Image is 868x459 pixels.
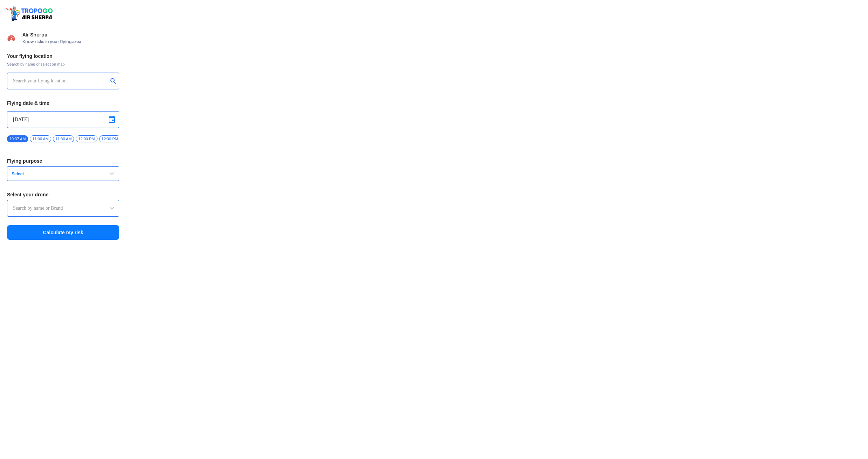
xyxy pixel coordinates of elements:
h3: Flying purpose [7,158,119,163]
img: ic_tgdronemaps.svg [5,5,55,21]
span: 12:30 PM [99,135,121,142]
h3: Select your drone [7,192,119,197]
span: Search by name or select on map [7,61,119,67]
button: Calculate my risk [7,225,119,240]
span: Select [9,171,96,177]
button: Select [7,166,119,181]
span: Know risks in your flying area [22,39,119,45]
span: 11:30 AM [53,135,74,142]
span: 12:00 PM [76,135,97,142]
span: 11:00 AM [30,135,51,142]
input: Search by name or Brand [13,204,113,212]
span: Air Sherpa [22,32,119,38]
img: Risk Scores [7,34,15,42]
h3: Your flying location [7,54,119,59]
h3: Flying date & time [7,101,119,106]
span: 10:37 AM [7,135,28,142]
input: Search your flying location [13,77,108,85]
input: Select Date [13,115,113,124]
